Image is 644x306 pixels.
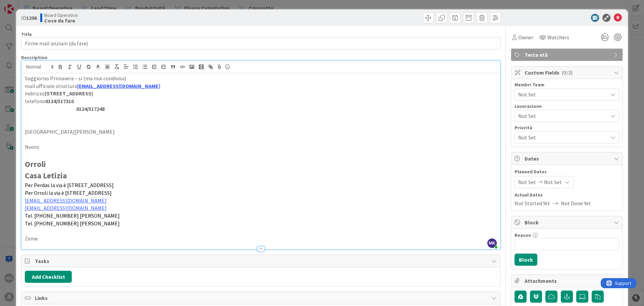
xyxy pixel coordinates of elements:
[515,125,619,130] div: Priorità
[25,197,107,204] a: [EMAIL_ADDRESS][DOMAIN_NAME]
[25,205,107,211] a: [EMAIL_ADDRESS][DOMAIN_NAME]
[515,82,619,87] div: Membri Team
[515,254,537,266] button: Block
[515,104,619,108] div: Lavorazione
[518,178,536,186] span: Not Set
[547,33,569,41] span: Watchers
[515,232,531,238] label: Reason
[25,182,114,188] span: Per Perdas la via è [STREET_ADDRESS]
[21,54,47,60] span: Description
[544,178,562,186] span: Not Set
[21,37,500,49] input: type card name here...
[25,220,120,227] span: Tel. [PHONE_NUMBER] [PERSON_NAME]
[518,33,533,41] span: Owner
[35,294,488,302] span: Links
[525,51,610,59] span: Terza età
[25,212,120,219] span: Tel. [PHONE_NUMBER] [PERSON_NAME]
[44,12,77,18] span: Board Operativa
[25,189,112,196] span: Per Orroli la via è [STREET_ADDRESS]
[35,257,488,265] span: Tasks
[25,83,77,89] span: mail ufficiale struttura
[25,128,497,136] p: [GEOGRAPHIC_DATA][PERSON_NAME]
[525,155,610,163] span: Dates
[515,199,550,207] span: Not Started Yet
[518,133,607,141] span: Not Set
[525,218,610,226] span: Block
[77,83,160,89] a: [EMAIL_ADDRESS][DOMAIN_NAME]
[21,31,32,37] label: Title
[25,159,46,169] strong: Orroli
[21,14,37,22] span: ID
[45,90,93,97] strong: [STREET_ADDRESS]
[25,271,72,283] button: Add Checklist
[487,238,497,248] span: MK
[25,98,45,104] span: telefono
[25,75,497,82] p: Soggiorno Primavera – si (ma mai condivisa)
[25,170,67,181] strong: Casa Letizia
[25,235,497,243] p: Zeme
[25,143,497,151] p: Nuoro
[525,277,610,285] span: Attachments
[25,90,45,97] span: indirizzo
[14,1,31,9] span: Support
[525,69,610,77] span: Custom Fields
[44,18,77,23] b: Cose da fare
[515,191,619,199] span: Actual Dates
[518,90,607,98] span: Not Set
[45,98,74,104] strong: 0124/517310
[561,199,591,207] span: Not Done Yet
[518,111,604,121] span: Not Set
[515,168,619,175] span: Planned Dates
[26,14,37,21] b: 1206
[76,105,105,112] strong: 0124/517248
[561,69,573,76] span: ( 0/3 )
